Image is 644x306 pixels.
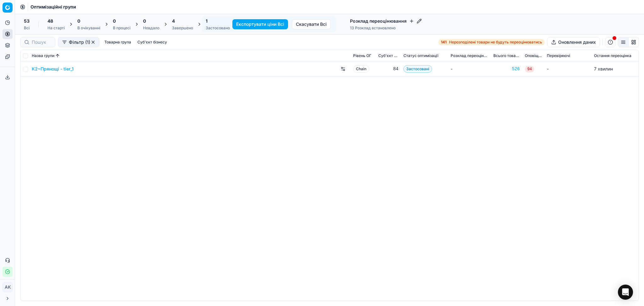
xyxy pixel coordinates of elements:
[547,53,570,58] span: Перевіряючі
[3,282,12,292] span: AK
[47,25,65,31] div: На старті
[350,25,422,31] div: 13 Розклад встановлено
[353,53,371,58] span: Рівень OГ
[206,18,208,24] span: 1
[350,18,422,24] h4: Розклад переоцінювання
[102,38,134,46] button: Товарна група
[547,37,600,47] button: Оновлення даних
[292,19,331,29] button: Скасувати Всі
[172,25,193,31] div: Завершено
[403,53,438,58] span: Статус оптимізації
[135,38,169,46] button: Суб'єкт бізнесу
[438,39,545,45] a: 141Нерозподілені товари не будуть переоцінюватись
[403,65,432,73] span: Застосовані
[544,61,591,76] td: -
[594,66,613,71] span: 7 хвилин
[525,66,534,72] span: 94
[24,25,30,31] div: Всі
[24,18,30,24] span: 53
[113,18,116,24] span: 0
[378,53,398,58] span: Суб'єкт бізнесу
[77,18,80,24] span: 0
[47,18,53,24] span: 48
[206,25,230,31] div: Застосовано
[353,65,369,73] span: Chain
[32,39,51,45] input: Пошук
[32,66,74,72] a: K2~Прянощі - tier_1
[143,25,159,31] div: Невдало
[58,37,99,47] button: Фільтр (1)
[172,18,175,24] span: 4
[3,282,13,292] button: AK
[594,53,631,58] span: Остання переоцінка
[54,53,61,59] button: Sorted by Назва групи ascending
[441,40,447,45] strong: 141
[31,4,76,10] span: Оптимізаційні групи
[448,61,491,76] td: -
[451,53,488,58] span: Розклад переоцінювання
[77,25,100,31] div: В очікуванні
[493,53,520,58] span: Всього товарів
[449,40,542,45] span: Нерозподілені товари не будуть переоцінюватись
[618,285,633,300] div: Open Intercom Messenger
[113,25,130,31] div: В процесі
[378,66,398,72] div: 84
[32,53,54,58] span: Назва групи
[525,53,542,58] span: Оповіщення
[232,19,288,29] button: Експортувати ціни Всі
[143,18,146,24] span: 0
[31,4,76,10] nav: breadcrumb
[493,66,520,72] a: 526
